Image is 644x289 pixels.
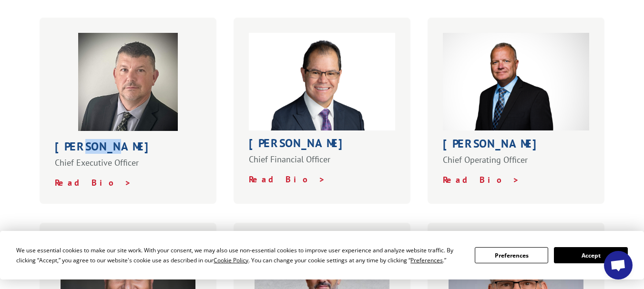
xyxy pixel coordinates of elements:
[55,141,202,157] h1: [PERSON_NAME]
[443,174,520,185] a: Read Bio >
[410,256,443,264] span: Preferences
[554,247,627,263] button: Accept
[443,33,590,130] img: Greg Laminack
[55,157,202,177] p: Chief Executive Officer
[475,247,548,263] button: Preferences
[249,33,396,130] img: Roger_Silva
[443,136,545,151] strong: [PERSON_NAME]
[249,154,396,174] p: Chief Financial Officer
[443,154,590,174] p: Chief Operating Officer
[55,177,132,188] a: Read Bio >
[16,245,463,265] div: We use essential cookies to make our site work. With your consent, we may also use non-essential ...
[249,174,326,185] a: Read Bio >
[78,33,178,131] img: bobkenna-profilepic
[214,256,248,264] span: Cookie Policy
[249,138,396,154] h1: [PERSON_NAME]
[604,251,633,279] a: Open chat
